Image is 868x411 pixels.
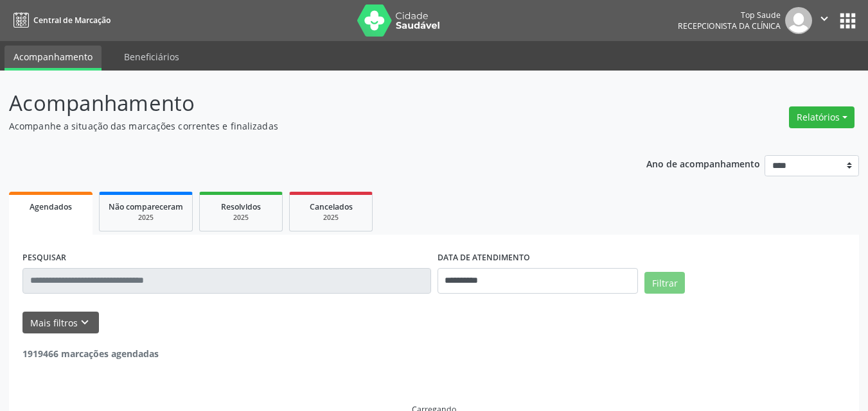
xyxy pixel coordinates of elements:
[299,213,363,222] div: 2025
[78,315,92,330] i: keyboard_arrow_down
[109,201,183,212] span: Não compareceram
[438,248,530,268] label: DATA DE ATENDIMENTO
[22,348,159,360] strong: 1919466 marcações agendadas
[209,213,273,222] div: 2025
[678,21,781,31] span: Recepcionista da clínica
[109,213,183,222] div: 2025
[817,12,831,26] i: 
[9,119,604,133] p: Acompanhe a situação das marcações correntes e finalizadas
[221,201,261,212] span: Resolvidos
[310,201,353,212] span: Cancelados
[30,201,72,212] span: Agendados
[678,10,781,21] div: Top Saude
[4,46,102,71] a: Acompanhamento
[22,312,99,334] button: Mais filtroskeyboard_arrow_down
[9,87,604,119] p: Acompanhamento
[33,15,111,26] span: Central de Marcação
[644,272,685,294] button: Filtrar
[9,10,111,31] a: Central de Marcação
[646,155,760,171] p: Ano de acompanhamento
[115,46,188,68] a: Beneficiários
[837,10,859,32] button: apps
[789,106,855,128] button: Relatórios
[812,7,837,34] button: 
[22,248,66,268] label: PESQUISAR
[785,7,812,34] img: img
